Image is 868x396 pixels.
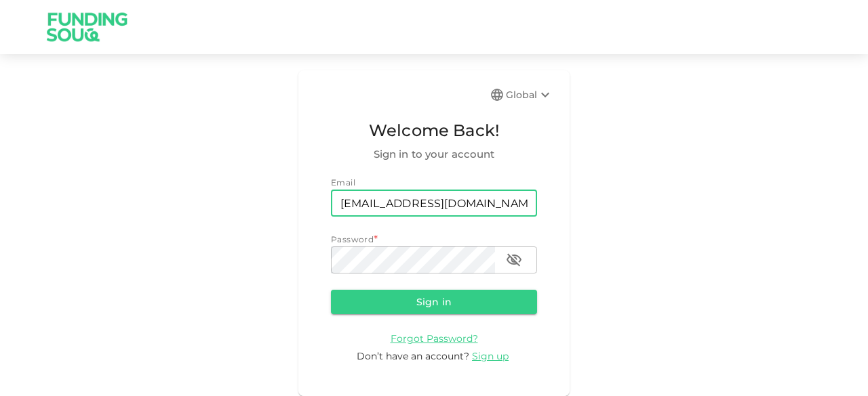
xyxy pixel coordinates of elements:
[391,332,478,345] a: Forgot Password?
[331,146,537,162] span: Sign in to your account
[331,234,374,244] span: Password
[331,118,537,144] span: Welcome Back!
[506,87,553,103] div: Global
[331,246,495,273] input: password
[331,290,537,314] button: Sign in
[472,350,509,362] span: Sign up
[391,332,478,345] span: Forgot Password?
[331,190,537,217] input: email
[357,350,469,362] span: Don’t have an account?
[331,177,355,188] span: Email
